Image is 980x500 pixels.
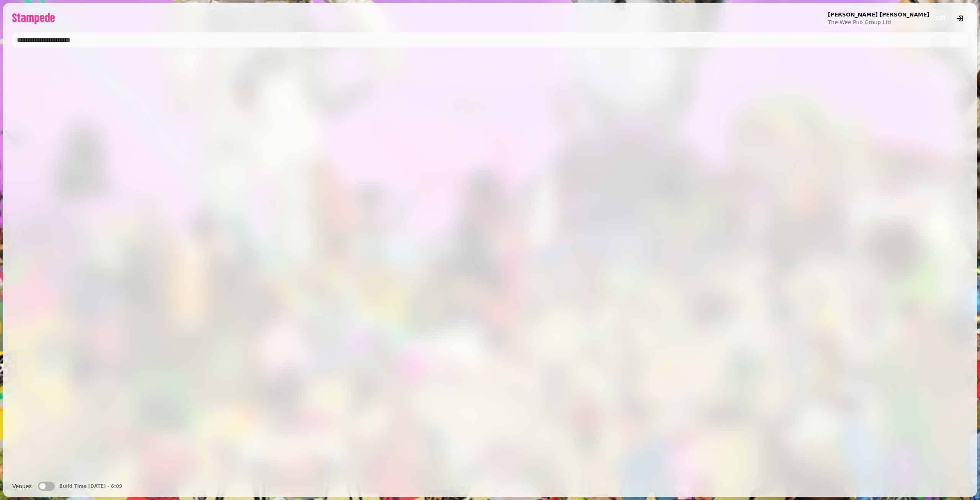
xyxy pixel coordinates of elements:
button: logout [952,11,968,26]
img: logo [12,13,55,24]
p: Build Time [DATE] - 6:09 [59,483,122,489]
p: The Wee Pub Group Ltd [828,18,929,26]
span: SM [935,15,945,21]
h2: [PERSON_NAME] [PERSON_NAME] [828,11,929,18]
label: Venues [12,482,32,491]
